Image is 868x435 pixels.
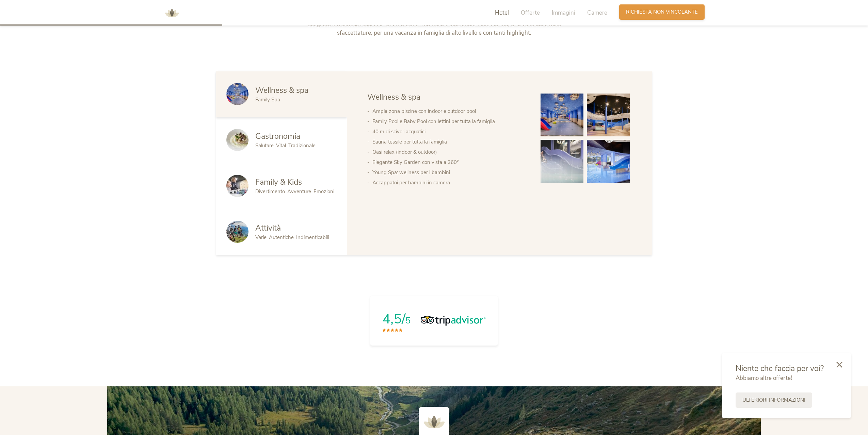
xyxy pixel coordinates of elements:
img: AMONTI & LUNARIS Wellnessresort [162,3,182,23]
span: Family Spa [255,96,280,103]
li: Sauna tessile per tutta la famiglia [372,137,527,147]
span: Hotel [495,9,509,17]
span: Ulteriori informazioni [742,397,805,404]
span: 5 [405,315,411,327]
span: Wellness & spa [255,85,308,96]
span: 4,5/ [382,310,405,328]
span: Offerte [521,9,540,17]
span: Divertimento. Avventure. Emozioni. [255,188,335,195]
span: Family & Kids [255,177,302,187]
span: Camere [587,9,607,17]
span: Abbiamo altre offerte! [736,374,792,382]
li: Young Spa: wellness per i bambini [372,167,527,178]
span: Niente che faccia per voi? [736,363,824,374]
li: Accappatoi per bambini in camera [372,178,527,188]
span: Wellness & spa [367,92,420,102]
span: Attività [255,223,281,233]
li: Oasi relax (indoor & outdoor) [372,147,527,157]
span: Varie. Autentiche. Indimenticabili. [255,234,330,241]
a: AMONTI & LUNARIS Wellnessresort [162,10,182,15]
img: Tripadvisor [421,316,485,326]
li: 40 m di scivoli acquatici [372,127,527,137]
span: Salutare. Vital. Tradizionale. [255,142,317,149]
li: Elegante Sky Garden con vista a 360° [372,157,527,167]
li: Family Pool e Baby Pool con lettini per tutta la famiglia [372,116,527,127]
span: Gastronomia [255,131,300,141]
p: Scegliete il wellness resort AMONTI & LUNARIS nella tradizionale Valle Aurina, una valle dalle mi... [292,20,576,37]
li: Ampia zona piscine con indoor e outdoor pool [372,106,527,116]
span: Immagini [552,9,575,17]
span: Richiesta non vincolante [626,9,698,16]
a: 4,5/5Tripadvisor [370,296,497,346]
a: Ulteriori informazioni [736,392,812,408]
